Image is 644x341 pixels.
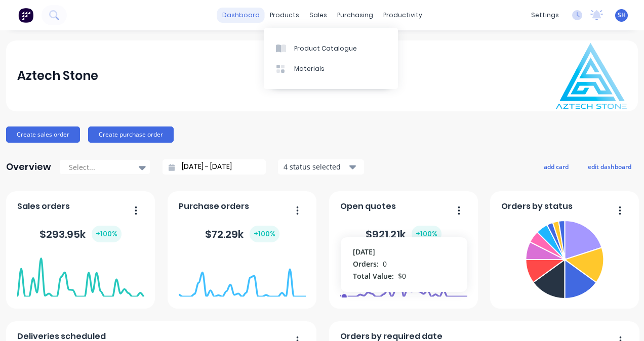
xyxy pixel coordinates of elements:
div: 4 status selected [284,161,347,172]
span: Orders by status [501,200,573,212]
div: + 100 % [92,226,122,242]
button: Create sales order [6,126,80,143]
a: dashboard [217,8,265,23]
button: Create purchase order [88,126,174,143]
div: + 100 % [412,226,441,242]
div: Product Catalogue [294,44,357,53]
div: Materials [294,64,325,73]
div: purchasing [332,8,378,23]
div: Overview [6,157,51,177]
span: Open quotes [340,200,396,212]
div: + 100 % [250,226,279,242]
button: 4 status selected [278,159,364,175]
div: $ 72.29k [205,226,279,242]
div: products [265,8,304,23]
button: add card [537,160,575,173]
span: SH [618,11,626,20]
button: edit dashboard [581,160,638,173]
div: settings [526,8,564,23]
div: $ 293.95k [39,226,122,242]
div: productivity [378,8,427,23]
span: Sales orders [17,200,70,212]
div: sales [304,8,332,23]
div: Aztech Stone [17,66,98,86]
div: $ 921.21k [366,226,441,242]
a: Product Catalogue [264,38,398,58]
span: Purchase orders [179,200,249,212]
img: Factory [18,8,33,23]
img: Aztech Stone [556,43,627,109]
a: Materials [264,59,398,79]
